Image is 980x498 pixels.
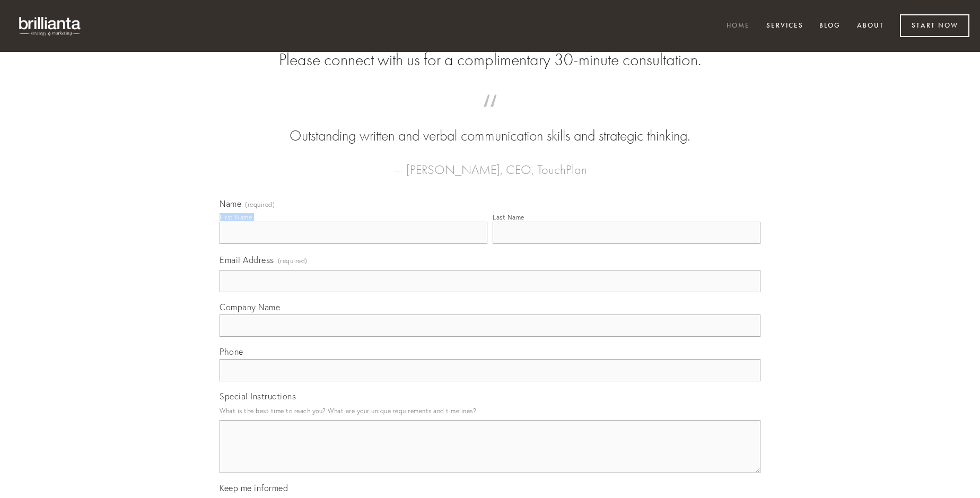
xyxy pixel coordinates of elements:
[237,105,743,146] blockquote: Outstanding written and verbal communication skills and strategic thinking.
[720,18,757,35] a: Home
[850,18,891,35] a: About
[220,302,280,312] span: Company Name
[220,391,296,401] span: Special Instructions
[493,213,524,221] div: Last Name
[278,254,308,268] span: (required)
[220,213,252,221] div: First Name
[220,404,760,418] p: What is the best time to reach you? What are your unique requirements and timelines?
[237,146,743,180] figcaption: — [PERSON_NAME], CEO, TouchPlan
[220,255,274,265] span: Email Address
[812,18,847,35] a: Blog
[759,18,810,35] a: Services
[900,14,969,37] a: Start Now
[11,11,90,41] img: brillianta - research, strategy, marketing
[237,105,743,126] span: “
[220,483,288,493] span: Keep me informed
[220,50,760,70] h2: Please connect with us for a complimentary 30-minute consultation.
[220,198,241,209] span: Name
[220,346,243,357] span: Phone
[245,202,275,208] span: (required)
